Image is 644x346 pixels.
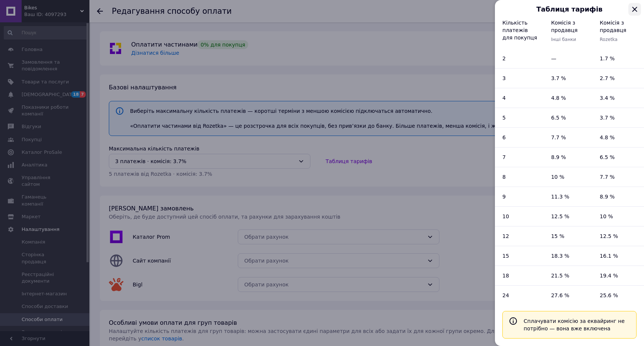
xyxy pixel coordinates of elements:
div: 10 [496,213,545,220]
div: 2.7 % [594,74,643,82]
span: Rozetka [600,37,618,42]
div: 21.5 % [545,272,594,279]
div: 12 [496,232,545,240]
div: 8 [496,173,545,181]
div: 19.4 % [594,272,643,279]
div: 15 % [545,232,594,240]
div: 8.9 % [545,153,594,161]
div: 18.3 % [545,252,594,260]
div: 11.3 % [545,193,594,200]
div: 4.8 % [545,94,594,102]
div: 4.8 % [594,134,643,141]
div: 12.5 % [545,213,594,220]
span: Комісія з продавця [600,20,626,33]
div: 4 [496,94,545,102]
div: 3 [496,74,545,82]
div: 5 [496,114,545,121]
div: 16.1 % [594,252,643,260]
div: 3.7 % [545,74,594,82]
div: 2 [496,55,545,62]
span: Комісія з продавця [551,20,578,33]
span: Кількість платежів для покупця [502,20,537,41]
div: 7 [496,153,545,161]
div: 18 [496,272,545,279]
button: Закрыть [628,3,641,16]
div: 6 [496,134,545,141]
div: 7.7 % [594,173,643,181]
div: 8.9 % [594,193,643,200]
div: 24 [496,292,545,299]
div: 1.7 % [594,55,643,62]
div: 3.4 % [594,94,643,102]
div: 7.7 % [545,134,594,141]
span: Таблиця тарифів [511,4,628,14]
div: 27.6 % [545,292,594,299]
div: 25.6 % [594,292,643,299]
div: — [545,55,594,62]
div: 6.5 % [594,153,643,161]
div: 12.5 % [594,232,643,240]
div: 10 % [594,213,643,220]
div: 6.5 % [545,114,594,121]
div: Сплачувати комісію за еквайринг не потрібно — вона вже включена [521,317,633,332]
div: 3.7 % [594,114,643,121]
span: Інші банки [551,37,576,42]
div: 9 [496,193,545,200]
div: 10 % [545,173,594,181]
div: 15 [496,252,545,260]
